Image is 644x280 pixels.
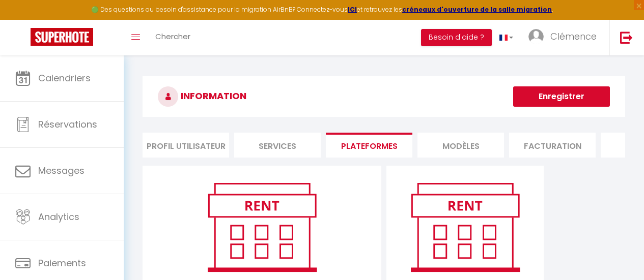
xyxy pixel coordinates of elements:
[402,5,552,14] a: créneaux d'ouverture de la salle migration
[38,164,85,177] span: Messages
[197,178,327,276] img: rent.png
[509,133,596,158] li: Facturation
[234,133,321,158] li: Services
[326,133,412,158] li: Plateformes
[521,20,609,55] a: ... Clémence
[417,133,504,158] li: MODÈLES
[513,86,610,107] button: Enregistrer
[620,31,633,44] img: logout
[143,76,625,117] h3: INFORMATION
[38,257,86,269] span: Paiements
[400,178,530,276] img: rent.png
[528,29,544,44] img: ...
[31,28,93,46] img: Super Booking
[148,20,198,55] a: Chercher
[421,29,492,46] button: Besoin d'aide ?
[38,210,79,223] span: Analytics
[550,30,597,43] span: Clémence
[143,133,229,158] li: Profil Utilisateur
[38,118,97,131] span: Réservations
[348,5,357,14] a: ICI
[38,72,91,84] span: Calendriers
[155,31,190,42] span: Chercher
